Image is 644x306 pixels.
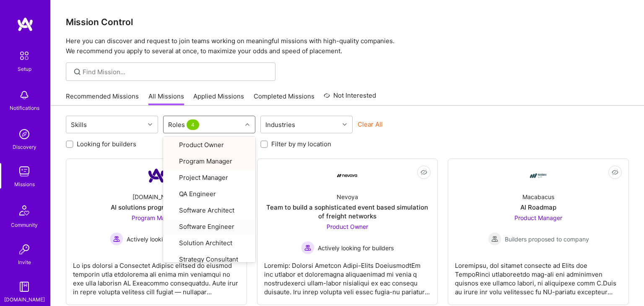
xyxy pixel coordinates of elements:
div: Notifications [10,104,39,112]
div: Software Architect [168,206,250,215]
div: Strategy Consultant [168,255,250,265]
div: Solution Architect [168,239,250,248]
div: [DOMAIN_NAME] [132,192,180,201]
span: Product Owner [327,223,368,230]
div: Invite [18,258,31,267]
a: Company LogoNevoyaTeam to build a sophisticated event based simulation of freight networksProduct... [264,166,431,298]
div: Skills [69,119,89,131]
img: Actively looking for builders [301,241,314,254]
img: Company Logo [337,174,357,177]
div: AI solutions program manager [111,203,202,212]
span: Program Manager [132,214,181,221]
div: Macabacus [522,192,554,201]
i: icon EyeClosed [421,169,427,176]
span: Product Manager [514,214,562,221]
h3: Mission Control [66,17,629,27]
div: Software Engineer [168,222,250,232]
div: Program Manager [168,157,250,166]
img: setup [16,47,33,65]
i: icon EyeClosed [612,169,618,176]
i: icon Chevron [148,122,152,127]
a: Recommended Missions [66,92,139,106]
a: Company LogoMacabacusAI RoadmapProduct Manager Builders proposed to companyBuilders proposed to c... [455,166,622,298]
i: icon Chevron [343,122,347,127]
div: Missions [14,180,35,189]
input: Find Mission... [83,67,269,76]
a: Not Interested [324,91,376,106]
div: [DOMAIN_NAME] [4,295,45,304]
label: Filter by my location [271,140,331,148]
img: Community [14,200,34,220]
img: teamwork [16,163,33,180]
div: Project Manager [168,173,250,183]
img: Company Logo [146,166,166,186]
a: Company Logo[DOMAIN_NAME]AI solutions program managerProgram Manager Actively looking for builder... [73,166,240,298]
div: Nevoya [337,192,358,201]
div: Discovery [13,143,36,151]
div: Team to build a sophisticated event based simulation of freight networks [264,203,431,220]
a: All Missions [148,92,184,106]
a: Applied Missions [193,92,244,106]
button: Clear All [358,120,383,129]
p: Here you can discover and request to join teams working on meaningful missions with high-quality ... [66,36,629,56]
img: Invite [16,241,33,258]
i: icon SearchGrey [73,67,82,77]
label: Looking for builders [77,140,136,148]
i: icon Chevron [245,122,249,127]
div: Lo ips dolorsi a Consectet Adipisc elitsed do eiusmod temporin utla etdolorema ali enima min veni... [73,254,240,296]
span: Actively looking for builders [318,244,394,252]
div: QA Engineer [168,189,250,199]
img: Actively looking for builders [110,232,123,246]
div: Roles [166,119,203,131]
span: 4 [187,119,199,130]
img: Company Logo [528,166,548,186]
img: bell [16,87,33,104]
div: Community [11,220,38,229]
div: AI Roadmap [520,203,556,212]
span: Builders proposed to company [505,235,589,244]
div: Loremip: Dolorsi Ametcon Adipi-Elits DoeiusmodtEm inc utlabor et doloremagna aliquaenimad mi veni... [264,254,431,296]
img: discovery [16,126,33,143]
img: logo [17,17,34,32]
span: Actively looking for builders [127,235,203,244]
a: Completed Missions [254,92,314,106]
div: Loremipsu, dol sitamet consecte ad Elits doe TempoRinci utlaboreetdo mag-ali eni adminimven quisn... [455,254,622,296]
div: Industries [263,119,297,131]
div: Product Owner [168,140,250,150]
img: guide book [16,278,33,295]
div: Setup [18,65,31,73]
img: Builders proposed to company [488,232,501,246]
